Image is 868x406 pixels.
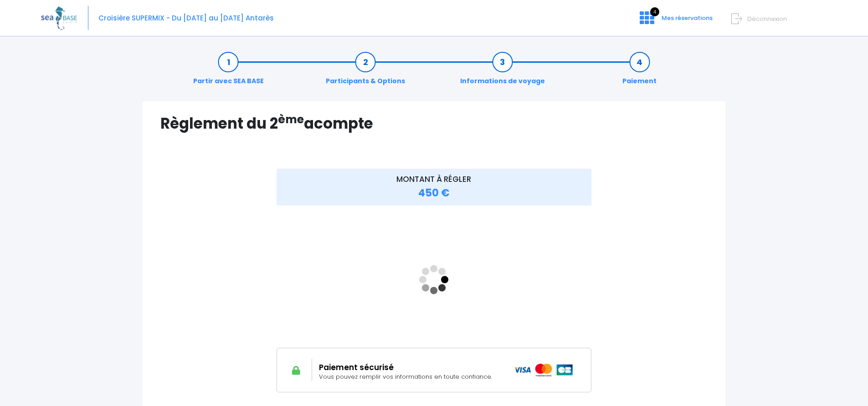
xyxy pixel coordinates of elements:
span: Vous pouvez remplir vos informations en toute confiance. [319,372,492,381]
a: Participants & Options [321,57,410,86]
a: Informations de voyage [456,57,550,86]
span: Déconnexion [747,15,787,23]
a: Paiement [618,57,661,86]
h2: Paiement sécurisé [319,363,500,372]
span: Mes réservations [662,14,713,22]
img: icons_paiement_securise@2x.png [514,364,574,376]
span: Croisière SUPERMIX - Du [DATE] au [DATE] Antarès [98,13,274,23]
a: 4 Mes réservations [632,17,718,25]
sup: ème [278,111,304,127]
iframe: <!-- //required --> [277,211,591,348]
span: 4 [650,7,659,16]
span: 450 € [418,186,450,200]
h1: Règlement du 2 acompte [160,115,708,132]
span: MONTANT À RÉGLER [396,174,471,185]
a: Partir avec SEA BASE [189,57,268,86]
